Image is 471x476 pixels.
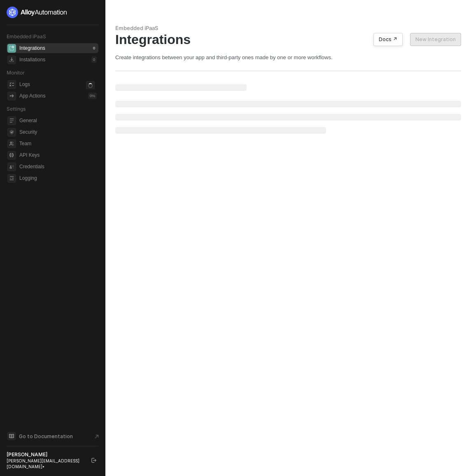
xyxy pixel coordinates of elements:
[379,36,397,43] div: Docs ↗
[7,458,84,469] div: [PERSON_NAME][EMAIL_ADDRESS][DOMAIN_NAME] •
[19,162,97,172] span: Credentials
[19,127,97,137] span: Security
[7,432,16,440] span: documentation
[19,45,45,52] div: Integrations
[7,139,16,148] span: team
[7,151,16,160] span: api-key
[19,93,45,100] div: App Actions
[7,106,26,112] span: Settings
[7,128,16,137] span: security
[7,56,16,64] span: installations
[410,33,461,46] button: New Integration
[91,56,97,63] div: 0
[115,25,461,32] div: Embedded iPaaS
[91,458,96,463] span: logout
[7,44,16,53] span: integrations
[7,33,46,39] span: Embedded iPaaS
[86,81,95,90] span: icon-loader
[19,139,97,149] span: Team
[19,116,97,125] span: General
[19,150,97,160] span: API Keys
[7,163,16,171] span: credentials
[91,45,97,51] div: 0
[7,70,25,76] span: Monitor
[19,56,45,63] div: Installations
[7,174,16,183] span: logging
[7,7,98,18] a: logo
[7,451,84,458] div: [PERSON_NAME]
[93,432,101,441] span: document-arrow
[115,32,461,47] div: Integrations
[7,80,16,89] span: icon-logs
[19,173,97,183] span: Logging
[115,54,461,61] div: Create integrations between your app and third-party ones made by one or more workflows.
[7,92,16,100] span: icon-app-actions
[19,81,30,88] div: Logs
[7,7,68,18] img: logo
[373,33,403,46] button: Docs ↗
[88,93,97,99] div: 0 %
[19,433,73,440] span: Go to Documentation
[7,116,16,125] span: general
[7,431,99,441] a: Knowledge Base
